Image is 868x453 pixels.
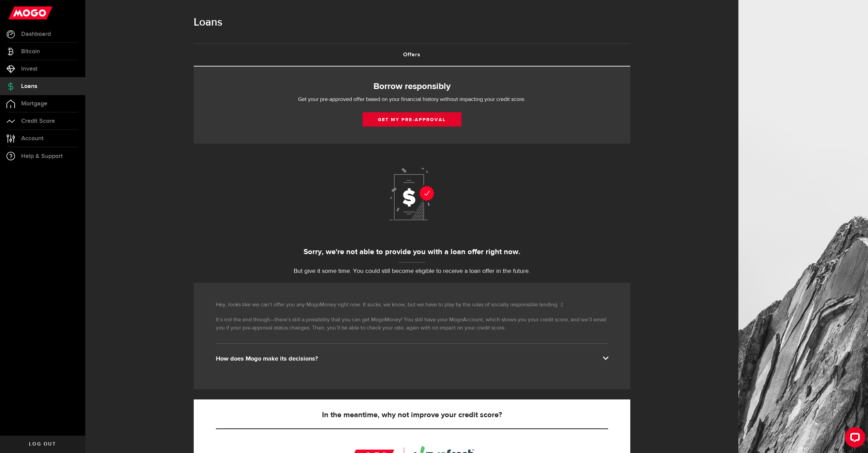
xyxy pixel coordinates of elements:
a: Offers [194,44,630,66]
span: Dashboard [21,31,51,37]
p: Get your pre-approved offer based on your financial history without impacting your credit score. [294,96,530,104]
p: But give it some time. You could still become eligible to receive a loan offer in the future. [194,267,630,276]
h3: Borrow responsibly [204,81,620,92]
p: Hey, looks like we can’t offer you any MogoMoney right now. It sucks, we know, but we have to pla... [216,301,608,309]
button: Get my pre-approval [363,112,461,127]
span: Loans [21,83,37,89]
span: Credit Score [21,118,55,124]
span: Account [21,135,44,142]
h1: Loans [194,14,630,31]
h5: In the meantime, why not improve your credit score? [216,411,608,419]
span: Help & Support [21,153,63,159]
span: Invest [21,66,38,72]
span: Mortgage [21,101,47,107]
ul: Tabs Navigation [194,43,630,67]
div: How does Mogo make its decisions? [216,355,608,363]
div: Sorry, we're not able to provide you with a loan offer right now. [194,247,630,258]
span: Bitcoin [21,48,40,55]
iframe: LiveChat chat widget [839,424,868,453]
p: It’s not the end though—there’s still a possibility that you can get MogoMoney! You still have yo... [216,316,608,332]
span: Log out [29,442,56,447]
